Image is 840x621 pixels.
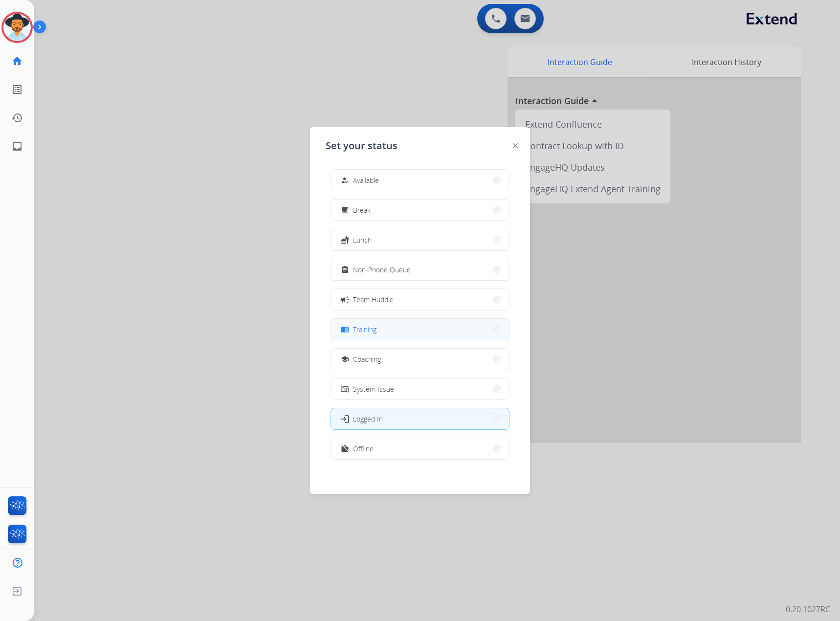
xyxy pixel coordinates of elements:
[331,289,509,310] button: Team Huddle
[353,324,376,334] span: Training
[353,384,394,394] span: System Issue
[326,139,398,153] span: Set your status
[331,229,509,250] button: Lunch
[341,355,349,363] mat-icon: school
[353,235,372,245] span: Lunch
[331,438,509,459] button: Offline
[331,200,509,221] button: Break
[353,265,411,275] span: Non-Phone Queue
[353,294,394,305] span: Team Huddle
[340,414,350,423] mat-icon: login
[513,143,518,148] img: close-button
[331,319,509,340] button: Training
[353,354,381,364] span: Coaching
[341,385,349,393] mat-icon: phonelink_off
[353,175,379,185] span: Available
[340,294,350,304] mat-icon: campaign
[11,140,23,152] mat-icon: inbox
[11,112,23,124] mat-icon: history
[353,205,371,215] span: Break
[341,206,349,214] mat-icon: free_breakfast
[331,170,509,191] button: Available
[341,444,349,453] mat-icon: work_off
[331,259,509,280] button: Non-Phone Queue
[341,236,349,244] mat-icon: fastfood
[11,55,23,67] mat-icon: home
[341,266,349,274] mat-icon: assignment
[786,603,830,615] p: 0.20.1027RC
[353,444,374,454] span: Offline
[11,84,23,95] mat-icon: list_alt
[353,414,383,424] span: Logged In
[341,325,349,333] mat-icon: menu_book
[331,349,509,370] button: Coaching
[331,378,509,399] button: System Issue
[341,176,349,184] mat-icon: how_to_reg
[331,408,509,429] button: Logged In
[3,14,31,41] img: avatar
